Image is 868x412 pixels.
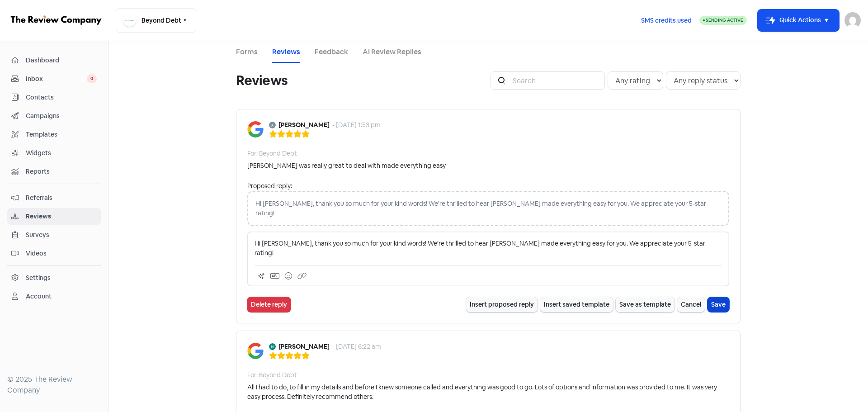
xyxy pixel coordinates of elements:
span: Templates [26,130,97,139]
img: User [844,12,861,28]
span: Widgets [26,148,97,158]
span: Sending Active [706,17,743,23]
span: Videos [26,249,97,258]
input: Search [507,71,605,90]
span: Dashboard [26,56,97,65]
button: Cancel [677,297,705,312]
div: Proposed reply: [247,181,729,191]
span: Contacts [26,93,97,102]
div: All I had to do, to fill in my details and before I knew someone called and everything was good t... [247,383,729,402]
a: Surveys [7,227,101,243]
div: Settings [26,273,51,283]
div: © 2025 The Review Company [7,374,101,396]
span: Reviews [26,212,97,221]
span: Reports [26,167,97,176]
a: Settings [7,270,101,286]
a: Account [7,288,101,305]
button: Delete reply [247,297,291,312]
img: Image [247,343,264,359]
button: Insert saved template [540,297,613,312]
img: Avatar [269,343,276,350]
a: AI Review Replies [363,47,421,57]
a: Feedback [315,47,348,57]
a: Campaigns [7,108,101,124]
span: Referrals [26,193,97,203]
div: For: Beyond Debt [247,370,297,380]
button: Save [708,297,729,312]
h1: Reviews [236,66,288,95]
div: For: Beyond Debt [247,149,297,158]
a: Templates [7,126,101,143]
b: [PERSON_NAME] [278,120,330,130]
img: Avatar [269,122,276,128]
a: Dashboard [7,52,101,69]
a: Forms [236,47,258,57]
a: Videos [7,245,101,262]
button: Insert proposed reply [466,297,538,312]
a: Sending Active [699,15,747,26]
span: 0 [87,74,97,83]
a: Widgets [7,145,101,161]
div: Account [26,292,52,301]
span: Inbox [26,74,87,84]
button: Quick Actions [758,9,839,31]
a: Referrals [7,189,101,206]
button: Save as template [616,297,675,312]
span: Surveys [26,230,97,240]
div: Hi [PERSON_NAME], thank you so much for your kind words! We're thrilled to hear [PERSON_NAME] mad... [247,191,729,226]
button: Beyond Debt [116,8,196,33]
span: SMS credits used [641,16,692,25]
b: [PERSON_NAME] [278,342,330,351]
a: SMS credits used [633,15,699,24]
div: - [DATE] 1:53 pm [332,120,381,130]
div: [PERSON_NAME] was really great to deal with made everything easy [247,161,446,170]
img: Image [247,121,264,137]
a: Reviews [272,47,300,57]
a: Contacts [7,89,101,106]
a: Inbox 0 [7,71,101,87]
a: Reports [7,163,101,180]
div: - [DATE] 6:22 am [332,342,381,351]
span: Campaigns [26,111,97,121]
a: Reviews [7,208,101,225]
p: Hi [PERSON_NAME], thank you so much for your kind words! We're thrilled to hear [PERSON_NAME] mad... [255,239,722,258]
